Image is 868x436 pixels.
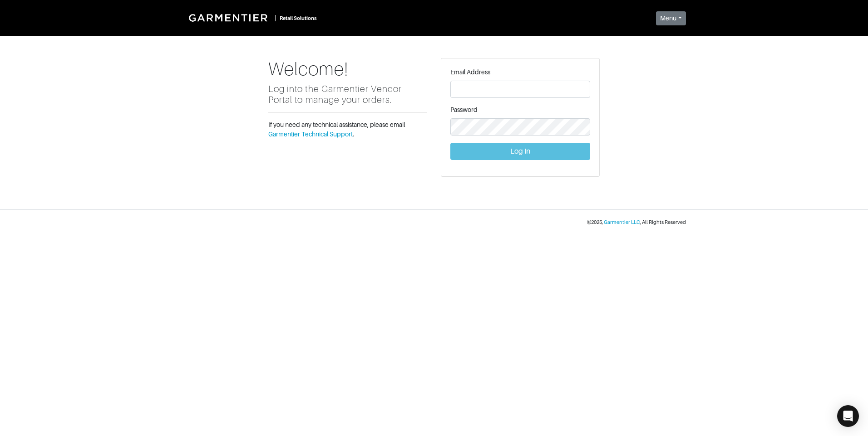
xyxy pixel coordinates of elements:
button: Menu [656,11,686,25]
h5: Log into the Garmentier Vendor Portal to manage your orders. [268,83,427,105]
a: Garmentier LLC [604,219,640,225]
p: If you need any technical assistance, please email . [268,120,427,139]
img: Garmentier [184,9,275,26]
label: Password [450,105,478,115]
small: Retail Solutions [280,15,317,21]
button: Log In [450,143,590,160]
div: | [275,13,276,23]
small: © 2025 , , All Rights Reserved [587,219,686,225]
a: |Retail Solutions [182,7,321,28]
div: Open Intercom Messenger [837,405,859,427]
h1: Welcome! [268,58,427,80]
a: Garmentier Technical Support [268,131,353,138]
label: Email Address [450,68,490,77]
